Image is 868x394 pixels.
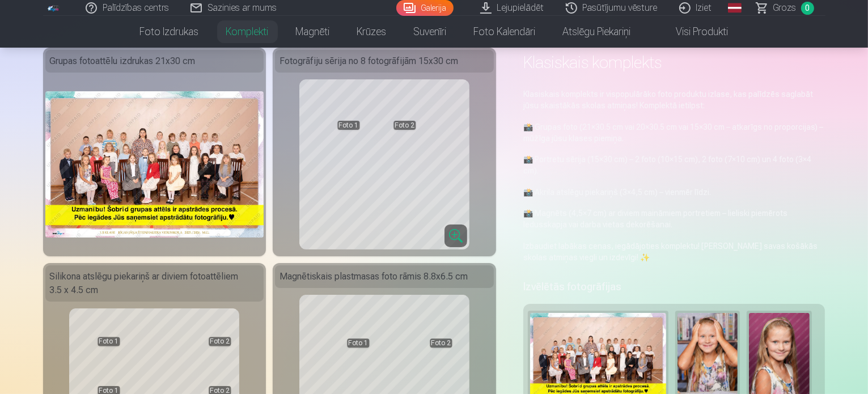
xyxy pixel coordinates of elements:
a: Visi produkti [645,16,742,48]
p: 📸 Magnēts (4,5×7 cm) ar diviem maināmiem portretiem – lieliski piemērots ledusskapja vai darba vi... [523,207,825,230]
p: Izbaudiet labākas cenas, iegādājoties komplektu! [PERSON_NAME] savas košākās skolas atmiņas viegl... [523,240,825,263]
a: Suvenīri [400,16,460,48]
a: Atslēgu piekariņi [549,16,645,48]
div: Magnētiskais plastmasas foto rāmis 8.8x6.5 cm [275,265,494,288]
div: Silikona atslēgu piekariņš ar diviem fotoattēliem 3.5 x 4.5 cm [45,265,264,302]
h5: Izvēlētās fotogrāfijas [523,279,621,295]
h1: Klasiskais komplekts [523,52,825,73]
a: Krūzes [344,16,400,48]
a: Foto izdrukas [126,16,213,48]
a: Komplekti [213,16,282,48]
span: Grozs [773,1,797,15]
div: Fotogrāfiju sērija no 8 fotogrāfijām 15x30 cm [275,50,494,73]
p: 📸 Akrila atslēgu piekariņš (3×4,5 cm) – vienmēr līdzi. [523,187,825,198]
span: 0 [801,2,814,15]
p: 📸 Portretu sērija (15×30 cm) – 2 foto (10×15 cm), 2 foto (7×10 cm) un 4 foto (3×4 cm). [523,154,825,176]
p: 📸 Grupas foto (21×30.5 cm vai 20×30.5 cm vai 15×30 cm – atkarīgs no proporcijas) – mūžīga jūsu kl... [523,121,825,144]
div: Grupas fotoattēlu izdrukas 21x30 cm [45,50,264,73]
a: Magnēti [282,16,344,48]
p: Klasiskais komplekts ir vispopulārāko foto produktu izlase, kas palīdzēs saglabāt jūsu skaistākās... [523,88,825,111]
img: /fa1 [48,5,60,11]
a: Foto kalendāri [460,16,549,48]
